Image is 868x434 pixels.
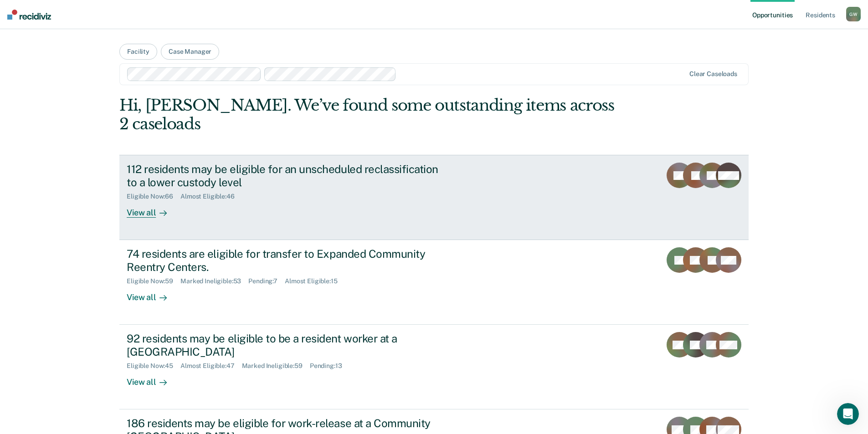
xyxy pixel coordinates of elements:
[248,277,285,285] div: Pending : 7
[846,7,861,21] button: GW
[127,163,447,189] div: 112 residents may be eligible for an unscheduled reclassification to a lower custody level
[127,285,178,303] div: View all
[180,277,248,285] div: Marked Ineligible : 53
[119,155,749,240] a: 112 residents may be eligible for an unscheduled reclassification to a lower custody levelEligibl...
[119,325,749,409] a: 92 residents may be eligible to be a resident worker at a [GEOGRAPHIC_DATA]Eligible Now:45Almost ...
[846,7,861,21] div: G W
[837,403,859,425] iframe: Intercom live chat
[180,193,242,200] div: Almost Eligible : 46
[119,44,157,60] button: Facility
[180,362,242,370] div: Almost Eligible : 47
[310,362,349,370] div: Pending : 13
[242,362,310,370] div: Marked Ineligible : 59
[119,240,749,325] a: 74 residents are eligible for transfer to Expanded Community Reentry Centers.Eligible Now:59Marke...
[285,277,345,285] div: Almost Eligible : 15
[127,200,178,218] div: View all
[127,193,180,200] div: Eligible Now : 66
[127,362,180,370] div: Eligible Now : 45
[119,96,623,133] div: Hi, [PERSON_NAME]. We’ve found some outstanding items across 2 caseloads
[7,10,51,20] img: Recidiviz
[127,277,180,285] div: Eligible Now : 59
[689,70,737,78] div: Clear caseloads
[127,370,178,388] div: View all
[127,247,447,274] div: 74 residents are eligible for transfer to Expanded Community Reentry Centers.
[127,332,447,358] div: 92 residents may be eligible to be a resident worker at a [GEOGRAPHIC_DATA]
[161,44,219,60] button: Case Manager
